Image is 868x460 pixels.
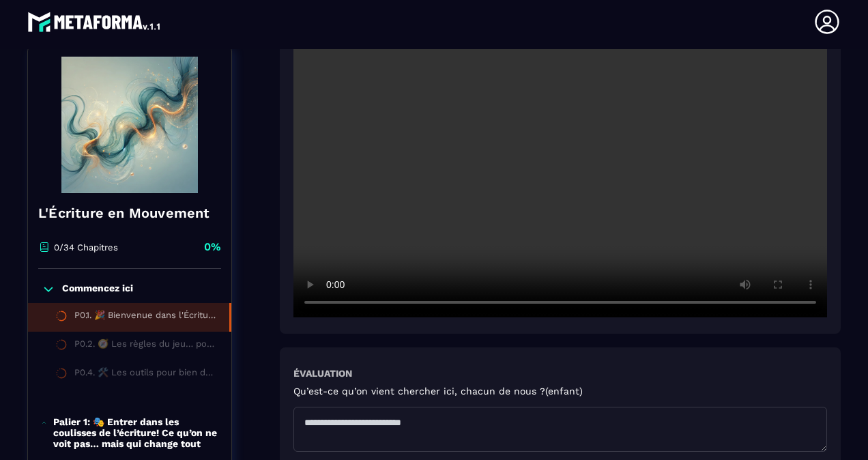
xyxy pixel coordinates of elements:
[38,57,221,193] img: banner
[54,242,118,253] p: 0/34 Chapitres
[62,283,133,296] p: Commencez ici
[293,368,352,379] h6: Évaluation
[74,310,216,325] div: P0.1. 🎉 Bienvenue dans l'Écriture en Mouvement
[204,240,221,255] p: 0%
[38,203,221,222] h4: L'Écriture en Mouvement
[74,367,218,382] div: P0.4. 🛠️ Les outils pour bien démarrer
[74,339,218,354] div: P0.2. 🧭 Les règles du jeu… pour avancer en équipe
[293,386,583,397] h5: Qu’est-ce qu’on vient chercher ici, chacun de nous ?(enfant)
[53,416,218,449] p: Palier 1: 🎭 Entrer dans les coulisses de l’écriture! Ce qu’on ne voit pas… mais qui change tout
[27,8,162,35] img: logo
